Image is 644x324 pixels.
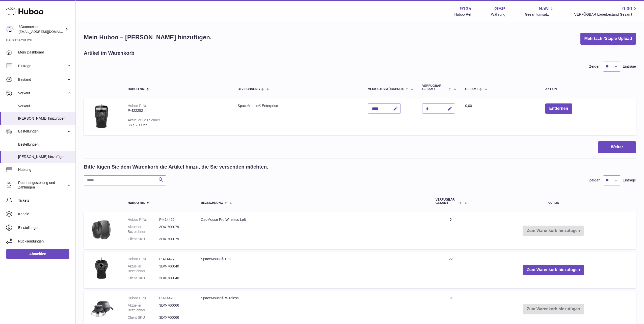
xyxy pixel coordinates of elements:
[598,141,636,153] button: Weiter
[545,88,631,91] div: Aktion
[128,296,159,301] dt: Huboo P-Nr.
[128,123,228,127] div: 3DX-700056
[18,64,66,68] span: Einträge
[128,201,145,205] span: Huboo Nr.
[196,252,431,288] td: SpaceMouse® Pro
[89,217,114,242] img: CadMouse Pro Wireless Left
[589,178,601,183] label: Zeigen
[18,77,66,82] span: Bestand
[622,5,632,12] span: 0,00
[159,296,191,301] dd: P-414429
[159,237,191,241] dd: 3DX-700079
[128,104,147,108] div: Huboo P-Nr.
[159,303,191,313] dd: 3DX-700066
[233,98,363,135] td: SpaceMouse® Enterprise
[128,108,228,113] div: P-422252
[19,24,64,34] div: 3Dconnexion
[89,296,114,321] img: SpaceMouse® Wireless
[494,5,505,12] strong: GBP
[128,276,159,281] dt: Client SKU
[471,193,636,210] th: Aktion
[89,257,114,282] img: SpaceMouse® Pro
[159,276,191,281] dd: 3DX-700040
[128,88,145,91] span: Huboo Nr.
[18,212,72,217] span: Kanäle
[431,252,471,288] td: 22
[89,103,114,129] img: SpaceMouse® Enterprise
[18,239,72,244] span: Rücksendungen
[436,198,458,205] span: VERFÜGBAR Gesamt
[574,5,638,17] a: 0,00 VERFÜGBAR Lagerbestand Gesamt
[18,167,72,172] span: Nutzung
[368,88,404,91] span: Verkaufsstückpreis
[431,212,471,249] td: 0
[623,178,636,183] span: Einträge
[128,264,159,274] dt: Aktueller Bezeichner
[128,225,159,234] dt: Aktueller Bezeichner
[589,64,601,69] label: Zeigen
[545,103,572,114] button: Entfernen
[525,12,554,17] span: Gesamtumsatz
[84,50,134,57] h2: Artikel im Warenkorb
[18,154,72,159] span: [PERSON_NAME] hinzufügen.
[6,249,69,258] a: Abmelden
[128,315,159,320] dt: Client SKU
[580,33,636,45] button: Mehrfach-/Staple-Upload
[159,217,191,222] dd: P-414426
[128,237,159,241] dt: Client SKU
[18,142,72,147] span: Bestellungen
[18,116,72,121] span: [PERSON_NAME] hinzufügen.
[623,64,636,69] span: Einträge
[196,212,431,249] td: CadMouse Pro Wireless Left
[18,91,66,96] span: Verkauf
[128,118,160,122] div: Aktueller Bezeichner
[525,5,554,17] a: NaN Gesamtumsatz
[18,180,66,190] span: Rechnungsstellung und Zahlungen
[465,104,472,108] span: 0,00
[84,164,268,170] h2: Bitte fügen Sie dem Warenkorb die Artikel hinzu, die Sie versenden möchten.
[574,12,638,17] span: VERFÜGBAR Lagerbestand Gesamt
[18,104,72,109] span: Verkauf
[523,265,584,275] button: Zum Warenkorb hinzufügen
[128,303,159,313] dt: Aktueller Bezeichner
[539,5,549,12] span: NaN
[422,84,447,91] span: VERFÜGBAR Gesamt
[19,30,74,34] span: [EMAIL_ADDRESS][DOMAIN_NAME]
[465,88,478,91] span: Gesamt
[159,225,191,234] dd: 3DX-700079
[159,257,191,261] dd: P-414427
[491,12,505,17] div: Währung
[159,315,191,320] dd: 3DX-700066
[454,12,471,17] div: Huboo Ref
[6,25,14,33] img: order_eu@3dconnexion.com
[18,129,66,134] span: Bestellungen
[18,198,72,203] span: Tickets
[18,225,72,230] span: Einstellungen
[18,50,72,55] span: Mein Dashboard
[238,88,260,91] span: Bezeichnung
[159,264,191,274] dd: 3DX-700040
[128,217,159,222] dt: Huboo P-Nr.
[460,5,471,12] strong: 9135
[201,201,223,205] span: Bezeichnung
[84,33,212,41] h1: Mein Huboo – [PERSON_NAME] hinzufügen.
[128,257,159,261] dt: Huboo P-Nr.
